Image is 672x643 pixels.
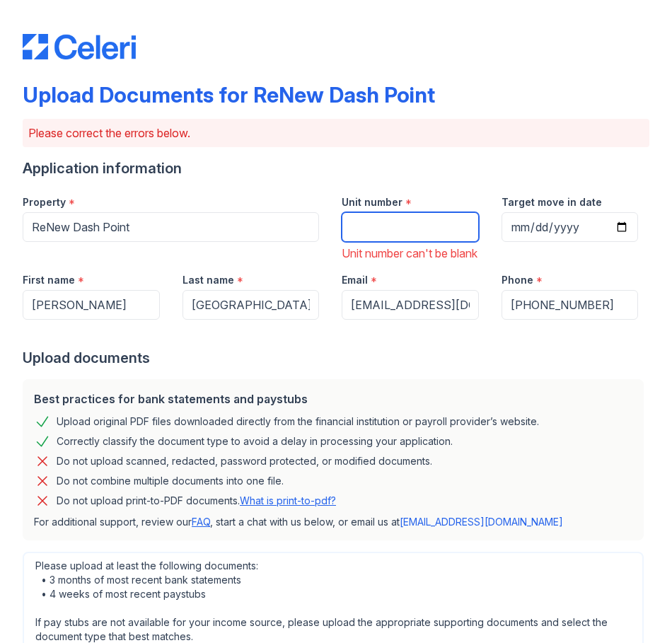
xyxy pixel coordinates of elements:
[34,515,632,529] p: For additional support, review our , start a chat with us below, or email us at
[34,390,632,407] div: Best practices for bank statements and paystubs
[342,195,402,209] label: Unit number
[23,34,136,59] img: CE_Logo_Blue-a8612792a0a2168367f1c8372b55b34899dd931a85d93a1a3d3e32e68fde9ad4.png
[28,124,644,141] p: Please correct the errors below.
[502,195,602,209] label: Target move in date
[23,195,66,209] label: Property
[57,433,453,450] div: Correctly classify the document type to avoid a delay in processing your application.
[502,273,533,287] label: Phone
[23,348,649,368] div: Upload documents
[57,453,432,470] div: Do not upload scanned, redacted, password protected, or modified documents.
[57,494,336,508] p: Do not upload print-to-PDF documents.
[240,494,336,506] a: What is print-to-pdf?
[342,273,368,287] label: Email
[57,473,284,490] div: Do not combine multiple documents into one file.
[57,413,539,430] div: Upload original PDF files downloaded directly from the financial institution or payroll provider’...
[23,158,649,178] div: Application information
[183,273,234,287] label: Last name
[342,245,479,262] div: Unit number can't be blank
[400,516,563,528] a: [EMAIL_ADDRESS][DOMAIN_NAME]
[23,82,435,108] div: Upload Documents for ReNew Dash Point
[23,273,75,287] label: First name
[192,516,210,528] a: FAQ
